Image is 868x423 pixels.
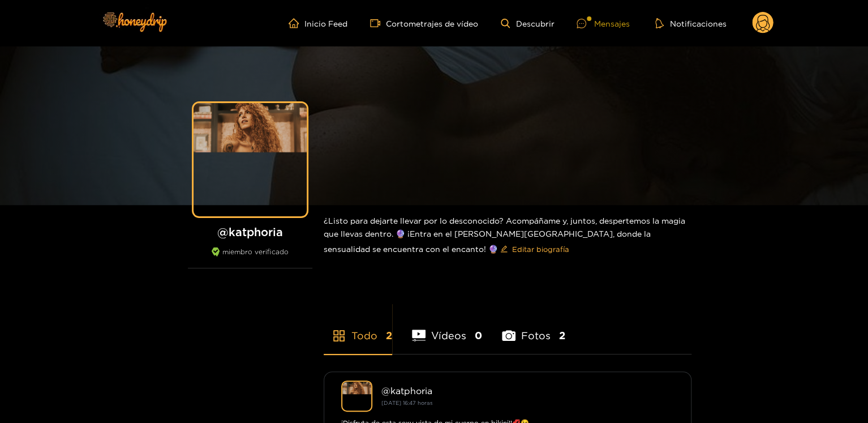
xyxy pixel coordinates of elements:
font: Mensajes [594,19,629,28]
span: tienda de aplicaciones [332,329,346,343]
font: 2 [386,330,392,341]
span: editar [500,245,508,254]
a: Inicio Feed [289,18,347,28]
font: [DATE] 16:47 horas [381,400,433,406]
font: Vídeos [431,330,466,341]
font: @katphoria [381,386,432,396]
font: Descubrir [515,19,554,28]
span: hogar [289,18,304,28]
font: 2 [559,330,565,341]
font: ¿Listo para dejarte llevar por lo desconocido? Acompáñame y, juntos, despertemos la magia que lle... [324,216,685,253]
font: @katphoria [217,225,283,238]
font: Inicio Feed [304,19,347,28]
span: cámara de vídeo [370,18,386,28]
font: miembro verificado [222,248,289,255]
font: Notificaciones [669,19,726,28]
a: Cortometrajes de vídeo [370,18,478,28]
font: Fotos [521,330,551,341]
button: editarEditar biografía [498,240,571,258]
button: Notificaciones [652,18,729,29]
font: 0 [475,330,482,341]
font: Todo [351,330,377,341]
font: Editar biografía [512,245,569,253]
font: Cortometrajes de vídeo [386,19,478,28]
a: Descubrir [501,19,554,28]
img: katforia [341,381,372,412]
